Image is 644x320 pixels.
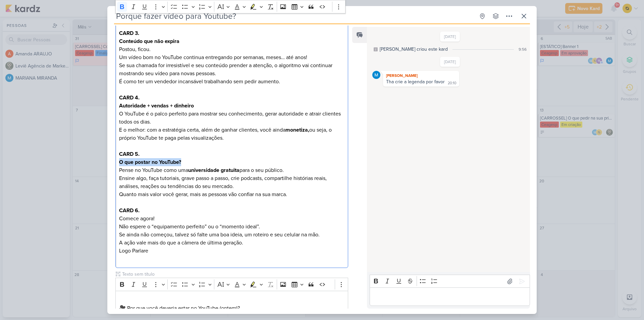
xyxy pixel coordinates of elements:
strong: CARD 6. [119,207,140,214]
p: Pense no YouTube como uma para o seu público. Ensine algo, faça tutoriais, grave passo a passo, c... [119,158,344,198]
strong: CARD 3. [119,30,139,37]
input: Texto sem título [121,271,348,278]
div: Editor editing area: main [370,287,530,306]
strong: monetiza, [285,127,309,133]
p: Não espere o “equipamento perfeito” ou o “momento ideal”. Se ainda não começou, talvez só falte u... [119,223,344,255]
div: 9:56 [519,46,527,52]
p: Postou, ficou. Um vídeo bom no YouTube continua entregando por semanas, meses… até anos! Se sua c... [119,37,344,86]
p: ⁠⁠⁠⁠⁠⁠⁠ 🎥 Por que você deveria estar no YouTube (ontem)? [119,296,344,312]
div: [PERSON_NAME] criou este kard [380,46,448,53]
strong: Autoridade + vendas + dinheiro [119,102,194,109]
div: Tha crie a legenda por favor [386,79,445,85]
p: Comece agora! [119,215,344,223]
div: Editor toolbar [370,275,530,288]
p: O YouTube é o palco perfeito para mostrar seu conhecimento, gerar autoridade e atrair clientes to... [119,102,344,142]
strong: universidade gratuita [188,167,239,174]
strong: CARD 4. [119,94,140,101]
div: Editor toolbar [115,278,348,291]
strong: O que postar no YouTube? [119,159,181,166]
div: 20:10 [448,81,457,86]
div: [PERSON_NAME] [384,72,458,79]
input: Kard Sem Título [114,10,475,22]
strong: CARD 5. [119,151,140,157]
strong: Conteúdo que não expira [119,38,179,45]
img: MARIANA MIRANDA [372,71,380,79]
